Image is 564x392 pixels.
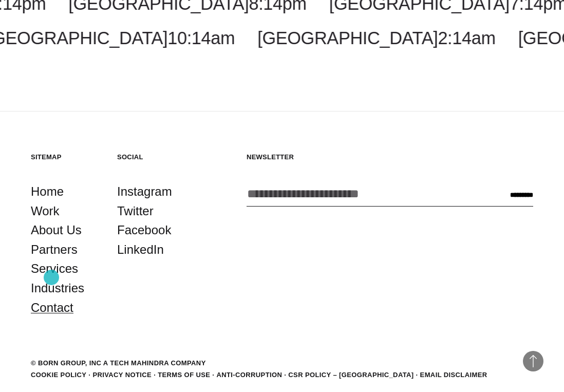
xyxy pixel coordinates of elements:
[167,28,235,48] span: 10:14am
[31,278,84,298] a: Industries
[31,259,78,278] a: Services
[92,371,152,379] a: Privacy Notice
[158,371,210,379] a: Terms of Use
[247,153,533,161] h5: Newsletter
[117,153,188,161] h5: Social
[31,240,78,259] a: Partners
[117,240,164,259] a: LinkedIn
[31,220,82,240] a: About Us
[31,153,102,161] h5: Sitemap
[31,182,64,201] a: Home
[420,371,487,379] a: Email Disclaimer
[216,371,282,379] a: Anti-Corruption
[31,201,60,221] a: Work
[438,28,495,48] span: 2:14am
[288,371,413,379] a: CSR POLICY – [GEOGRAPHIC_DATA]
[117,182,172,201] a: Instagram
[523,351,543,371] button: Back to Top
[117,201,154,221] a: Twitter
[117,220,171,240] a: Facebook
[31,371,86,379] a: Cookie Policy
[31,358,206,368] div: © BORN GROUP, INC A Tech Mahindra Company
[31,298,73,318] a: Contact
[257,28,496,48] a: [GEOGRAPHIC_DATA]2:14am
